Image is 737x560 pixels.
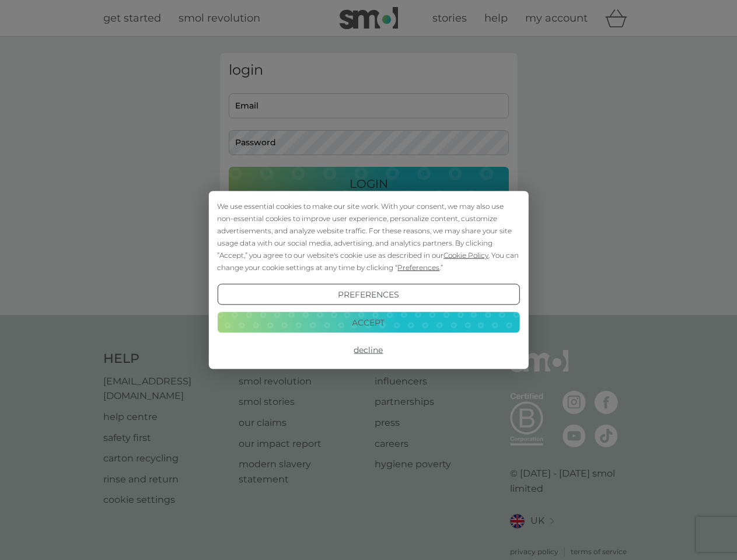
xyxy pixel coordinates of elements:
[443,251,488,260] span: Cookie Policy
[217,311,519,332] button: Accept
[208,191,528,369] div: Cookie Consent Prompt
[217,284,519,305] button: Preferences
[217,200,519,274] div: We use essential cookies to make our site work. With your consent, we may also use non-essential ...
[397,263,439,272] span: Preferences
[217,339,519,360] button: Decline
